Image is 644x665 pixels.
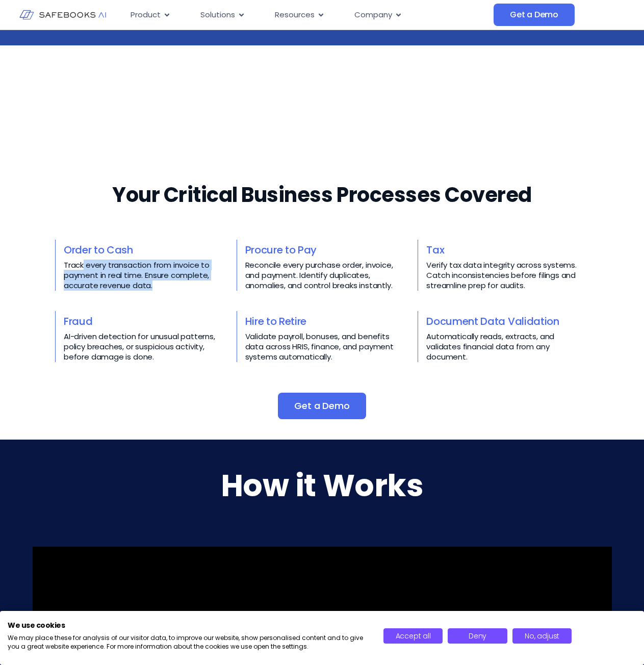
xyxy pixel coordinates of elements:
[64,243,133,257] a: Order to Cash
[469,631,486,641] span: Deny
[245,331,408,362] p: Validate payroll, bonuses, and benefits data across HRIS, finance, and payment systems automatica...
[525,631,559,641] span: No, adjust
[122,5,494,25] nav: Menu
[278,393,366,419] a: Get a Demo
[448,628,507,644] button: Deny all cookies
[200,9,235,21] span: Solutions
[245,243,317,257] a: Procure to Pay
[426,243,444,257] a: Tax
[64,260,226,291] p: Track every transaction from invoice to payment in real time. Ensure complete, accurate revenue d...
[64,314,92,328] a: Fraud
[275,9,315,21] span: Resources
[112,181,532,209] h2: Your Critical Business Processes Covered​​
[294,401,349,411] span: Get a Demo
[122,5,494,25] div: Menu Toggle
[512,628,572,644] button: Adjust cookie preferences
[245,260,408,291] p: Reconcile every purchase order, invoice, and payment. Identify duplicates, anomalies, and control...
[354,9,392,21] span: Company
[8,634,368,651] p: We may place these for analysis of our visitor data, to improve our website, show personalised co...
[8,621,368,630] h2: We use cookies
[33,471,612,500] h2: How it Works
[494,4,575,26] a: Get a Demo
[426,314,559,328] a: Document Data Validation
[383,628,443,644] button: Accept all cookies
[64,331,226,362] p: AI-driven detection for unusual patterns, policy breaches, or suspicious activity, before damage ...
[245,314,307,328] a: Hire to Retire
[131,9,161,21] span: Product
[510,10,558,20] span: Get a Demo
[396,631,431,641] span: Accept all
[426,260,589,291] p: Verify tax data integrity across systems. Catch inconsistencies before filings and streamline pre...
[426,331,589,362] p: Automatically reads, extracts, and validates financial data from any document.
